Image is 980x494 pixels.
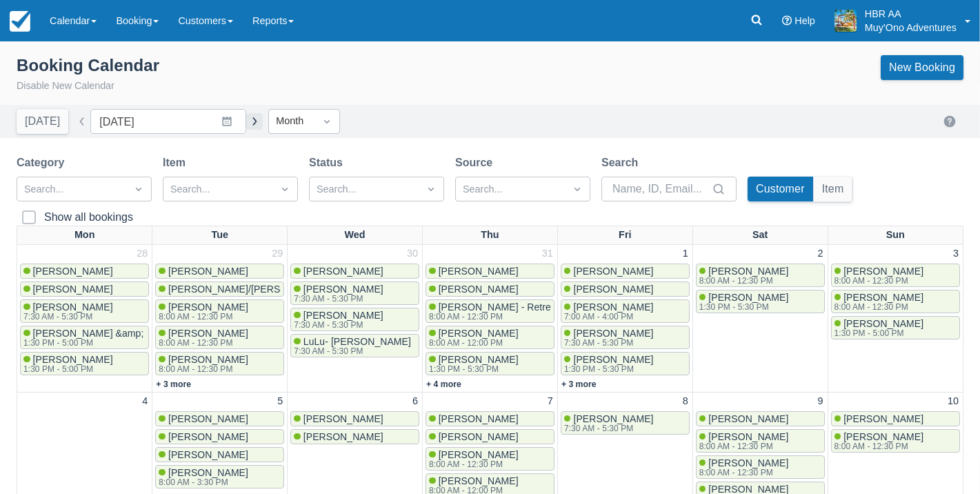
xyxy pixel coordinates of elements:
span: [PERSON_NAME] - Retreat Leader [439,302,592,313]
span: [PERSON_NAME] [573,284,653,295]
span: [PERSON_NAME] [168,354,248,365]
span: [PERSON_NAME] [843,413,923,424]
a: [PERSON_NAME]7:30 AM - 5:30 PM [561,411,690,435]
a: 9 [815,394,826,409]
label: Source [455,155,498,171]
span: [PERSON_NAME] [843,266,923,277]
span: [PERSON_NAME] [439,431,519,442]
a: [PERSON_NAME]8:00 AM - 12:30 PM [155,326,284,349]
span: [PERSON_NAME] [439,449,519,460]
div: 8:00 AM - 12:30 PM [159,313,246,321]
div: 8:00 AM - 12:00 PM [429,339,516,347]
p: Muy'Ono Adventures [865,21,957,34]
label: Item [163,155,191,171]
a: [PERSON_NAME]8:00 AM - 12:00 PM [426,326,554,349]
span: [PERSON_NAME] [439,354,519,365]
a: Sat [750,226,770,244]
a: [PERSON_NAME]8:00 AM - 12:30 PM [696,264,825,287]
a: [PERSON_NAME]8:00 AM - 12:30 PM [696,455,825,479]
div: Booking Calendar [17,55,159,76]
a: [PERSON_NAME]7:00 AM - 4:00 PM [561,299,690,323]
a: [PERSON_NAME] [155,447,284,462]
div: 1:30 PM - 5:00 PM [834,329,921,337]
span: [PERSON_NAME] [843,292,923,303]
a: 7 [545,394,556,409]
a: [PERSON_NAME]8:00 AM - 12:30 PM [155,352,284,375]
span: [PERSON_NAME] [573,354,653,365]
div: 8:00 AM - 12:30 PM [699,468,786,477]
span: [PERSON_NAME] [573,413,653,424]
span: [PERSON_NAME] [708,413,788,424]
a: [PERSON_NAME]8:00 AM - 12:30 PM [155,299,284,323]
div: Month [276,114,308,129]
button: Customer [748,177,813,201]
a: [PERSON_NAME]8:00 AM - 12:30 PM [831,429,960,453]
span: [PERSON_NAME] [439,413,519,424]
span: [PERSON_NAME] [168,302,248,313]
a: [PERSON_NAME] [290,411,419,426]
a: Fri [616,226,634,244]
label: Category [17,155,70,171]
span: [PERSON_NAME] &amp; [PERSON_NAME] [33,328,227,339]
span: [PERSON_NAME] [708,431,788,442]
a: Tue [209,226,232,244]
label: Search [601,155,643,171]
span: [PERSON_NAME] [439,284,519,295]
span: [PERSON_NAME] [168,431,248,442]
a: 28 [134,246,150,261]
span: [PERSON_NAME] [33,284,113,295]
div: 8:00 AM - 3:30 PM [159,478,246,486]
a: [PERSON_NAME]8:00 AM - 12:30 PM [426,447,554,471]
a: 30 [404,246,421,261]
a: [PERSON_NAME] &amp; [PERSON_NAME]1:30 PM - 5:00 PM [20,326,149,349]
a: Sun [883,226,908,244]
div: 7:30 AM - 5:30 PM [23,313,110,321]
a: + 3 more [561,379,597,389]
a: [PERSON_NAME] [831,411,960,426]
div: 8:00 AM - 12:30 PM [159,339,246,347]
a: 5 [274,394,286,409]
a: [PERSON_NAME] [426,281,554,297]
div: 7:30 AM - 5:30 PM [294,347,408,355]
span: [PERSON_NAME] [439,475,519,486]
img: checkfront-main-nav-mini-logo.png [10,11,30,32]
div: 7:30 AM - 5:30 PM [294,321,381,329]
span: [PERSON_NAME] [303,284,383,295]
a: 10 [945,394,961,409]
a: [PERSON_NAME]1:30 PM - 5:00 PM [20,352,149,375]
a: Mon [72,226,98,244]
span: Dropdown icon [424,182,438,196]
a: [PERSON_NAME] [20,281,149,297]
div: 8:00 AM - 12:30 PM [834,277,921,285]
span: Dropdown icon [278,182,292,196]
a: [PERSON_NAME] [290,264,419,279]
span: [PERSON_NAME] [168,467,248,478]
span: [PERSON_NAME] [168,449,248,460]
a: [PERSON_NAME] - Retreat Leader8:00 AM - 12:30 PM [426,299,554,323]
input: Name, ID, Email... [612,177,709,201]
div: 7:30 AM - 5:30 PM [564,339,651,347]
a: [PERSON_NAME]7:30 AM - 5:30 PM [561,326,690,349]
div: 7:00 AM - 4:00 PM [564,313,651,321]
a: [PERSON_NAME]8:00 AM - 12:30 PM [696,429,825,453]
a: 3 [950,246,961,261]
a: Wed [342,226,368,244]
span: [PERSON_NAME] [33,354,113,365]
i: Help [782,16,792,26]
div: Show all bookings [44,210,133,224]
div: 7:30 AM - 5:30 PM [564,424,651,433]
span: [PERSON_NAME] [708,457,788,468]
span: [PERSON_NAME] [303,310,383,321]
a: LuLu- [PERSON_NAME]7:30 AM - 5:30 PM [290,334,419,357]
a: [PERSON_NAME]1:30 PM - 5:30 PM [426,352,554,375]
span: [PERSON_NAME] [439,266,519,277]
a: [PERSON_NAME]8:00 AM - 12:30 PM [831,264,960,287]
span: [PERSON_NAME]/[PERSON_NAME]; [PERSON_NAME]/[PERSON_NAME]; [PERSON_NAME]/[PERSON_NAME] [168,284,668,295]
a: [PERSON_NAME] [561,281,690,297]
div: 8:00 AM - 12:30 PM [699,442,786,451]
a: [PERSON_NAME] [426,429,554,444]
div: 1:30 PM - 5:00 PM [23,365,110,373]
span: [PERSON_NAME] [573,302,653,313]
p: HBR AA [865,7,957,21]
a: [PERSON_NAME] [696,411,825,426]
